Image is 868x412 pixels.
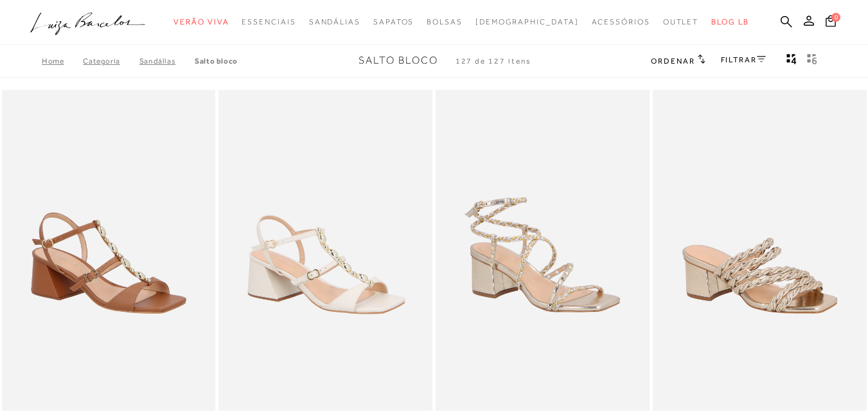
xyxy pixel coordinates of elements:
[475,10,579,34] a: noSubCategoriesText
[654,92,865,409] a: MULE DE SALTO BLOCO EM METALIZADO DOURADO MULE DE SALTO BLOCO EM METALIZADO DOURADO
[803,53,821,69] button: gridText6Desc
[831,13,840,22] span: 0
[822,14,840,31] button: 0
[592,17,650,26] span: Acessórios
[651,57,695,66] span: Ordenar
[359,55,438,66] span: Salto Bloco
[373,10,414,34] a: categoryNavScreenReaderText
[427,17,463,26] span: Bolsas
[437,92,648,409] img: SANDÁLIA EM METALIZADO DOURADO COM SALTO MÉDIO E TIRAS TRANÇADAS TRICOLOR
[437,92,648,409] a: SANDÁLIA EM METALIZADO DOURADO COM SALTO MÉDIO E TIRAS TRANÇADAS TRICOLOR SANDÁLIA EM METALIZADO ...
[373,17,414,26] span: Sapatos
[242,10,296,34] a: categoryNavScreenReaderText
[83,57,139,66] a: Categoria
[42,57,83,66] a: Home
[783,53,801,69] button: Mostrar 4 produtos por linha
[220,92,431,409] a: SANDÁLIA DE SALTO BLOCO MÉDIO EM COURO OFF WHITE COM TIRAS E ESFERAS METÁLICAS SANDÁLIA DE SALTO ...
[139,57,195,66] a: SANDÁLIAS
[220,92,431,409] img: SANDÁLIA DE SALTO BLOCO MÉDIO EM COURO OFF WHITE COM TIRAS E ESFERAS METÁLICAS
[654,92,865,409] img: MULE DE SALTO BLOCO EM METALIZADO DOURADO
[427,10,463,34] a: categoryNavScreenReaderText
[592,10,650,34] a: categoryNavScreenReaderText
[711,10,748,34] a: BLOG LB
[242,17,296,26] span: Essenciais
[195,57,238,66] a: Salto Bloco
[173,10,229,34] a: categoryNavScreenReaderText
[721,55,766,64] a: FILTRAR
[173,17,229,26] span: Verão Viva
[663,17,699,26] span: Outlet
[711,17,748,26] span: BLOG LB
[475,17,579,26] span: [DEMOGRAPHIC_DATA]
[3,92,215,409] a: SANDÁLIA DE SALTO BLOCO MÉDIO EM COURO CARAMELO COM TIRAS E ESFERAS METÁLICAS SANDÁLIA DE SALTO B...
[663,10,699,34] a: categoryNavScreenReaderText
[309,17,360,26] span: Sandálias
[3,92,215,409] img: SANDÁLIA DE SALTO BLOCO MÉDIO EM COURO CARAMELO COM TIRAS E ESFERAS METÁLICAS
[309,10,360,34] a: categoryNavScreenReaderText
[456,57,532,66] span: 127 de 127 itens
